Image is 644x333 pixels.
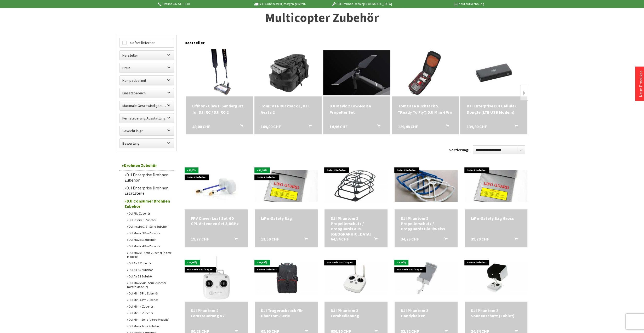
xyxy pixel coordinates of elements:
p: Hotline 032 511 11 03 [157,1,239,7]
div: DJI Phantom 3 Sonnenschutz (Tablet) [471,308,521,318]
span: 19,77 CHF [191,236,209,242]
a: DJI Air 3 Zubehör [124,260,174,266]
span: 39,70 CHF [471,236,489,242]
a: DJI Mini 4 Zubehör [124,303,174,310]
a: Lifthor - Claw II Sendergurt für DJI RC / DJI RC 2 49,00 CHF In den Warenkorb [192,103,247,115]
label: Bewertung [120,139,174,148]
span: 64,54 CHF [331,236,349,242]
div: DJI Tragerucksack für Phantom-Serie [261,308,311,318]
span: 14,96 CHF [329,123,347,130]
a: DJI Enterprise Drohnen Ersatzteile [122,184,174,197]
img: DJI Phantom 3 Fernbedienung [324,262,387,294]
button: In den Warenkorb [368,236,381,243]
img: LiPo-Safety Bag [255,170,318,202]
a: TomCase Rucksack S, "Ready To Fly", DJI Mini 4 Pro 129,48 CHF In den Warenkorb [398,103,453,115]
div: TomCase Rucksack S, "Ready To Fly", DJI Mini 4 Pro [398,103,453,115]
a: DJI Mavic 3 Zubehör [124,236,174,243]
span: 34,73 CHF [401,236,419,242]
span: 129,48 CHF [398,123,418,130]
a: DJI Air 3S Zubehör [124,266,174,273]
a: DJI Tragerucksack für Phantom-Serie 69,90 CHF In den Warenkorb [261,308,311,318]
a: DJI Mini 4 Pro Zubehör [124,297,174,303]
a: DJI Phantom 3 Fernbedienung 636,30 CHF In den Warenkorb [331,308,381,318]
div: DJI Enterprise DJI Cellular Dongle (LTE USB Modem) [466,103,521,115]
span: 49,00 CHF [192,123,210,130]
a: DJI Flip Zubehör [124,210,174,217]
a: DJI Inspire 3 Zubehör [124,217,174,223]
img: Lifthor - Claw II Sendergurt für DJI RC / DJI RC 2 [202,49,237,96]
img: DJI Phantom 3 Handyhalter [395,262,458,294]
div: TomCase Rucksack L, DJI Avata 2 [261,103,315,115]
p: DJI Drohnen Dealer [GEOGRAPHIC_DATA] [321,1,402,7]
img: DJI Phantom 2 Propellerschutz / Propguards Blau/Weiss [395,170,458,202]
a: Neue Produkte [638,70,643,97]
img: LiPo-Safety Bag Gross [465,170,528,202]
span: 139,90 CHF [466,123,487,130]
div: DJI Mavic 2 Low-Noise Propeller Set [329,103,384,115]
a: DJI Mavic 2 Low-Noise Propeller Set 14,96 CHF In den Warenkorb [329,103,384,115]
img: DJI Phantom 3 Sonnenschutz (Tablet) [465,262,528,294]
a: FPV Clever Leaf Set HD CPL Antennen Set 5,8GHz 19,77 CHF In den Warenkorb [191,216,241,226]
label: Preis [120,63,174,73]
img: FPV Clever Leaf Set HD CPL Antennen Set 5,8GHz [192,162,240,209]
div: DJI Phantom 2 Propellerschutz / Propguards Blau/Weiss [401,216,451,231]
label: Sortierung: [449,146,469,154]
img: TomCase Rucksack S, "Ready To Fly", DJI Mini 4 Pro [402,49,449,96]
p: Bis 16 Uhr bestellt, morgen geliefert. [239,1,321,7]
label: Maximale Geschwindigkeit in km/h [120,101,174,110]
a: DJI Phantom 2 Fernsteuerung V2 90,23 CHF In den Warenkorb [191,308,241,318]
img: DJI Mavic 2 Low-Noise Propeller Set [323,50,390,95]
div: Bestseller [185,35,528,48]
a: DJI Air 2S Zubehör [124,273,174,280]
label: Einsatzbereich [120,88,174,98]
a: DJI Mavic 3 Pro Zubehör [124,230,174,236]
button: In den Warenkorb [440,123,452,130]
a: DJI Consumer Drohnen Zubehör [122,197,174,210]
div: FPV Clever Leaf Set HD CPL Antennen Set 5,8GHz [191,216,241,226]
label: Kompatibel mit [120,76,174,85]
div: DJI Phantom 3 Fernbedienung [331,308,381,318]
a: DJI Enterprise DJI Cellular Dongle (LTE USB Modem) 139,90 CHF In den Warenkorb [466,103,521,115]
a: DJI Enterprise Drohnen Zubehör [122,171,174,184]
button: In den Warenkorb [302,123,315,130]
label: Sofort lieferbar [120,38,174,47]
div: DJI Phantom 2 Propellerschutz / Propguards aus [GEOGRAPHIC_DATA] [331,216,381,237]
div: DJI Phantom 3 Handyhalter [401,308,451,318]
button: In den Warenkorb [371,123,384,130]
p: Kauf auf Rechnung [402,1,484,7]
h1: Multicopter Zubehör [117,11,528,24]
a: DJI Phantom 2 Propellerschutz / Propguards aus [GEOGRAPHIC_DATA] 64,54 CHF In den Warenkorb [331,216,381,237]
div: LiPo-Safety Bag Gross [471,216,521,221]
button: In den Warenkorb [298,236,311,243]
a: TomCase Rucksack L, DJI Avata 2 169,00 CHF In den Warenkorb [261,103,315,115]
button: In den Warenkorb [508,123,521,130]
button: In den Warenkorb [438,236,451,243]
img: DJI Phantom 2 Fernsteuerung V2 [192,254,240,302]
a: DJI Phantom 3 Sonnenschutz (Tablet) 24,74 CHF In den Warenkorb [471,308,521,318]
a: DJI Mini 3 Zubehör [124,310,174,316]
a: DJI Phantom 3 Handyhalter 32,72 CHF In den Warenkorb [401,308,451,318]
a: DJI Mavic Air - Serie Zubehör (ältere Modelle) [124,280,174,290]
span: 13,50 CHF [261,236,279,242]
label: Fernsteuerung Ausstattung [120,113,174,123]
a: DJI Mavic Mini Zubehör [124,323,174,329]
a: DJI Inspire 1-2 - Serie Zubehör [124,223,174,230]
a: DJI Mini 5 Pro Zubehör [124,290,174,297]
img: DJI Enterprise DJI Cellular Dongle (LTE USB Modem) [460,50,527,95]
a: LiPo-Safety Bag 13,50 CHF In den Warenkorb [261,216,311,221]
img: TomCase Rucksack L, DJI Avata 2 [265,49,312,96]
span: 169,00 CHF [261,123,281,130]
a: DJI Mavic - Serie Zubehör (ältere Modelle) [124,249,174,260]
a: DJI Phantom 2 Propellerschutz / Propguards Blau/Weiss 34,73 CHF In den Warenkorb [401,216,451,231]
button: In den Warenkorb [234,123,246,130]
a: Drohnen Zubehör [119,160,174,171]
label: Gewicht in gr [120,126,174,135]
label: Hersteller [120,51,174,60]
div: Lifthor - Claw II Sendergurt für DJI RC / DJI RC 2 [192,103,247,115]
img: DJI Tragerucksack für Phantom-Serie [255,262,318,294]
div: LiPo-Safety Bag [261,216,311,221]
a: DJI Mavic 4 Pro Zubehör [124,243,174,249]
button: In den Warenkorb [228,236,241,243]
a: LiPo-Safety Bag Gross 39,70 CHF In den Warenkorb [471,216,521,221]
div: DJI Phantom 2 Fernsteuerung V2 [191,308,241,318]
